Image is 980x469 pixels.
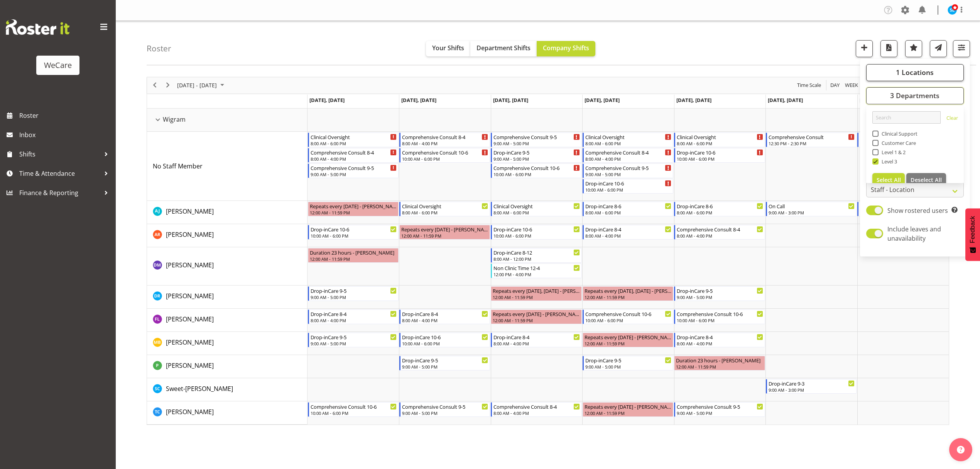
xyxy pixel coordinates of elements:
td: Pooja Prabhu resource [147,355,308,378]
span: Time Scale [796,80,822,90]
div: AJ Jones"s event - Clinical Oversight Begin From Tuesday, November 18, 2025 at 8:00:00 AM GMT+13:... [399,202,490,216]
div: Duration 23 hours - [PERSON_NAME] [310,248,397,256]
a: [PERSON_NAME] [166,207,214,216]
td: Felize Lacson resource [147,309,308,332]
div: Torry Cobb"s event - Comprehensive Consult 10-6 Begin From Monday, November 17, 2025 at 10:00:00 ... [308,402,399,417]
td: No Staff Member resource [147,132,308,201]
div: Andrea Ramirez"s event - Comprehensive Consult 8-4 Begin From Friday, November 21, 2025 at 8:00:0... [674,225,765,240]
div: 9:00 AM - 5:00 PM [402,410,488,416]
div: AJ Jones"s event - Repeats every monday - AJ Jones Begin From Monday, November 17, 2025 at 12:00:... [308,202,399,216]
span: [PERSON_NAME] [166,315,214,323]
span: Your Shifts [432,44,464,52]
div: 8:00 AM - 12:00 PM [493,256,580,262]
a: [PERSON_NAME] [166,314,214,324]
td: Andrea Ramirez resource [147,224,308,247]
div: Comprehensive Consult 8-4 [585,148,671,156]
div: Clinical Oversight [677,133,763,141]
span: [PERSON_NAME] [166,230,214,239]
span: Roster [19,110,112,121]
button: Add a new shift [856,40,873,57]
button: November 2025 [176,80,228,90]
div: Repeats every [DATE] - [PERSON_NAME] [585,333,671,341]
div: 12:00 AM - 11:59 PM [585,410,671,416]
button: Previous [150,80,160,90]
div: 8:00 AM - 6:00 PM [677,140,763,146]
span: [PERSON_NAME] [166,338,214,347]
td: AJ Jones resource [147,201,308,224]
div: No Staff Member"s event - Comprehensive Consult 10-6 Begin From Tuesday, November 18, 2025 at 10:... [399,148,490,163]
td: Torry Cobb resource [147,401,308,425]
div: 8:00 AM - 6:00 PM [402,209,488,216]
div: Pooja Prabhu"s event - Drop-inCare 9-5 Begin From Thursday, November 20, 2025 at 9:00:00 AM GMT+1... [583,356,673,370]
div: Drop-inCare 9-5 [402,356,488,364]
button: Highlight an important date within the roster. [905,40,922,57]
div: No Staff Member"s event - Drop-inCare 10-6 Begin From Friday, November 21, 2025 at 10:00:00 AM GM... [674,148,765,163]
div: No Staff Member"s event - On Call Begin From Sunday, November 23, 2025 at 9:00:00 AM GMT+13:00 En... [857,133,948,147]
div: 9:00 AM - 5:00 PM [311,171,397,177]
img: sarah-lamont10911.jpg [948,5,957,15]
div: Deepti Mahajan"s event - Drop-inCare 8-12 Begin From Wednesday, November 19, 2025 at 8:00:00 AM G... [491,248,581,263]
div: Comprehensive Consult 8-4 [402,133,488,141]
div: Drop-inCare 9-5 [493,148,580,156]
a: Clear [946,114,958,124]
div: AJ Jones"s event - Clinical Oversight Begin From Wednesday, November 19, 2025 at 8:00:00 AM GMT+1... [491,202,581,216]
div: 9:00 AM - 5:00 PM [677,294,763,300]
div: 9:00 AM - 5:00 PM [677,410,763,416]
div: No Staff Member"s event - Comprehensive Consult 8-4 Begin From Monday, November 17, 2025 at 8:00:... [308,148,399,163]
input: Search [872,111,941,124]
div: Felize Lacson"s event - Drop-inCare 8-4 Begin From Tuesday, November 18, 2025 at 8:00:00 AM GMT+1... [399,309,490,324]
button: Company Shifts [537,41,595,56]
span: Level 3 [879,158,897,165]
div: On Call [769,202,855,210]
div: Drop-inCare 8-4 [311,310,397,318]
button: Timeline Day [829,80,841,90]
span: Week [844,80,859,90]
div: Drop-inCare 9-5 [677,287,763,294]
button: Next [163,80,173,90]
span: Time & Attendance [19,168,100,179]
button: Time Scale [796,80,823,90]
span: No Staff Member [153,162,203,170]
h4: Roster [147,44,171,53]
div: Comprehensive Consult [769,133,855,141]
div: Deepti Raturi"s event - Repeats every wednesday, thursday - Deepti Raturi Begin From Wednesday, N... [491,286,581,301]
div: AJ Jones"s event - On Call Begin From Saturday, November 22, 2025 at 9:00:00 AM GMT+13:00 Ends At... [766,202,857,216]
div: 9:00 AM - 5:00 PM [585,171,671,177]
div: 10:00 AM - 6:00 PM [585,317,671,323]
a: [PERSON_NAME] [166,338,214,347]
a: [PERSON_NAME] [166,260,214,270]
div: Matthew Brewer"s event - Drop-inCare 8-4 Begin From Wednesday, November 19, 2025 at 8:00:00 AM GM... [491,333,581,347]
table: Timeline Week of November 17, 2025 [308,109,949,425]
span: Show rostered users [887,206,948,215]
div: No Staff Member"s event - Clinical Oversight Begin From Friday, November 21, 2025 at 8:00:00 AM G... [674,133,765,147]
div: 12:00 AM - 11:59 PM [310,256,397,262]
div: 10:00 AM - 6:00 PM [493,171,580,177]
div: No Staff Member"s event - Clinical Oversight Begin From Thursday, November 20, 2025 at 8:00:00 AM... [583,133,673,147]
div: 12:00 AM - 11:59 PM [401,233,488,239]
div: Comprehensive Consult 9-5 [585,164,671,172]
div: Repeats every [DATE] - [PERSON_NAME] [401,225,488,233]
span: Include leaves and unavailability [887,225,941,243]
div: Matthew Brewer"s event - Drop-inCare 9-5 Begin From Monday, November 17, 2025 at 9:00:00 AM GMT+1... [308,333,399,347]
div: Torry Cobb"s event - Comprehensive Consult 8-4 Begin From Wednesday, November 19, 2025 at 8:00:00... [491,402,581,417]
div: Pooja Prabhu"s event - Drop-inCare 9-5 Begin From Tuesday, November 18, 2025 at 9:00:00 AM GMT+13... [399,356,490,370]
div: Pooja Prabhu"s event - Duration 23 hours - Pooja Prabhu Begin From Friday, November 21, 2025 at 1... [674,356,765,370]
span: [DATE], [DATE] [309,97,345,104]
span: [PERSON_NAME] [166,292,214,300]
div: Torry Cobb"s event - Comprehensive Consult 9-5 Begin From Friday, November 21, 2025 at 9:00:00 AM... [674,402,765,417]
div: Comprehensive Consult 10-6 [677,310,763,318]
div: Clinical Oversight [585,133,671,141]
div: 12:00 AM - 11:59 PM [493,317,580,323]
span: Feedback [969,216,976,243]
div: Drop-inCare 8-12 [493,248,580,256]
div: 8:00 AM - 6:00 PM [677,209,763,216]
div: AJ Jones"s event - Drop-inCare 8-6 Begin From Friday, November 21, 2025 at 8:00:00 AM GMT+13:00 E... [674,202,765,216]
div: No Staff Member"s event - Drop-inCare 10-6 Begin From Thursday, November 20, 2025 at 10:00:00 AM ... [583,179,673,194]
img: Rosterit website logo [6,19,69,35]
button: Download a PDF of the roster according to the set date range. [880,40,897,57]
div: 9:00 AM - 3:00 PM [769,209,855,216]
div: Drop-inCare 10-6 [493,225,580,233]
span: Day [830,80,840,90]
div: No Staff Member"s event - Comprehensive Consult 9-5 Begin From Wednesday, November 19, 2025 at 9:... [491,133,581,147]
div: Sweet-Lin Chan"s event - Drop-inCare 9-3 Begin From Saturday, November 22, 2025 at 9:00:00 AM GMT... [766,379,857,394]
